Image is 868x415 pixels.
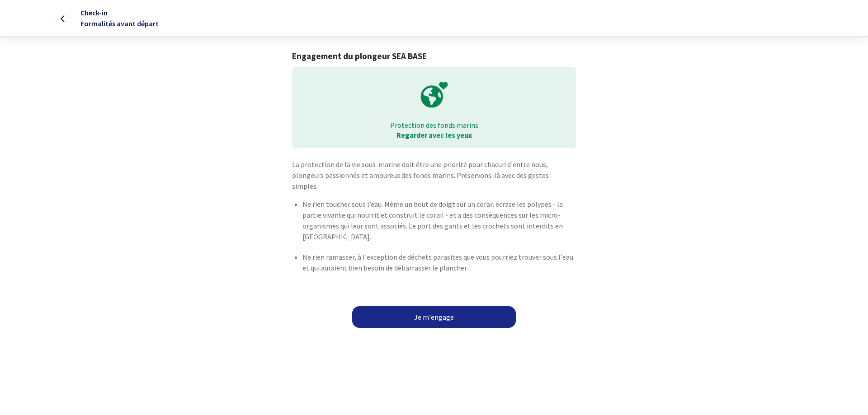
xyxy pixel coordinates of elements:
p: Ne rien ramasser, à l'exception de déchets parasites que vous pourriez trouver sous l'eau et qui ... [302,252,576,273]
a: Je m'engage [352,306,516,328]
span: Check-in Formalités avant départ [80,8,159,28]
h1: Engagement du plongeur SEA BASE [292,51,576,61]
p: La protection de la vie sous-marine doit être une priorité pour chacun d'entre nous, plongeurs pa... [292,159,576,191]
p: Ne rien toucher sous l’eau. Même un bout de doigt sur un corail écrase les polypes - la partie vi... [302,199,576,242]
strong: Regarder avec les yeux [396,131,472,140]
p: Protection des fonds marins [298,120,569,130]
